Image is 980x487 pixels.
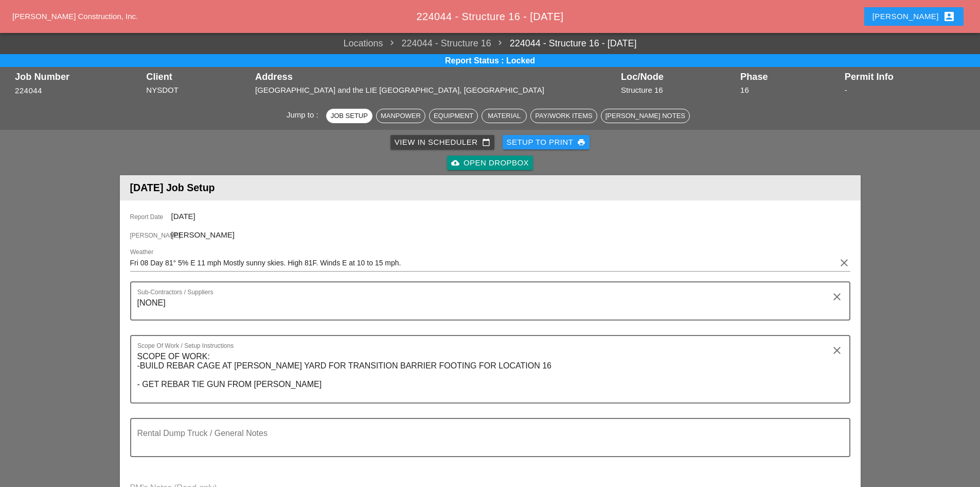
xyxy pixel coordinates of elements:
textarea: Scope Of Work / Setup Instructions [137,348,835,402]
textarea: Sub-Contractors / Suppliers [137,295,835,320]
button: Pay/Work Items [530,109,597,123]
div: Loc/Node [621,72,735,82]
a: Open Dropbox [447,156,533,170]
div: Client [146,72,250,82]
div: View in Scheduler [395,137,490,148]
div: Equipment [434,111,473,121]
div: [PERSON_NAME] Notes [605,111,685,121]
i: clear [838,257,850,269]
div: [PERSON_NAME] [872,10,955,23]
textarea: Rental Dump Truck / General Notes [137,431,835,456]
div: 16 [740,85,840,96]
div: Setup to Print [507,137,586,148]
span: 224044 - Structure 16 [383,37,491,51]
i: clear [831,344,843,357]
input: Weather [130,255,836,271]
div: Open Dropbox [451,157,529,169]
a: View in Scheduler [390,135,494,149]
span: Jump to : [287,110,323,119]
span: [PERSON_NAME] [130,231,171,240]
div: Phase [740,72,840,82]
i: clear [831,291,843,303]
a: 224044 - Structure 16 - [DATE] [491,37,637,51]
span: [PERSON_NAME] [171,230,235,239]
span: Report Date [130,212,171,222]
button: Job Setup [326,109,372,123]
div: Material [486,111,522,121]
div: Job Setup [331,111,368,121]
div: Pay/Work Items [535,111,592,121]
div: Job Number [15,72,141,82]
button: Equipment [429,109,478,123]
button: [PERSON_NAME] [864,7,964,26]
div: Manpower [381,111,421,121]
div: - [845,85,965,96]
button: 224044 [15,85,42,97]
a: Locations [344,37,383,51]
div: Structure 16 [621,85,735,96]
i: cloud_upload [451,159,459,167]
header: [DATE] Job Setup [120,175,861,200]
i: calendar_today [482,138,490,146]
button: [PERSON_NAME] Notes [601,109,690,123]
button: Material [482,109,527,123]
div: NYSDOT [146,85,250,96]
i: account_box [943,10,955,23]
div: Address [255,72,616,82]
button: Manpower [376,109,425,123]
span: 224044 - Structure 16 - [DATE] [416,11,563,22]
button: Setup to Print [503,135,590,149]
div: Permit Info [845,72,965,82]
a: [PERSON_NAME] Construction, Inc. [12,12,138,21]
i: print [577,138,585,146]
span: [DATE] [171,212,195,221]
div: [GEOGRAPHIC_DATA] and the LIE [GEOGRAPHIC_DATA], [GEOGRAPHIC_DATA] [255,85,616,96]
